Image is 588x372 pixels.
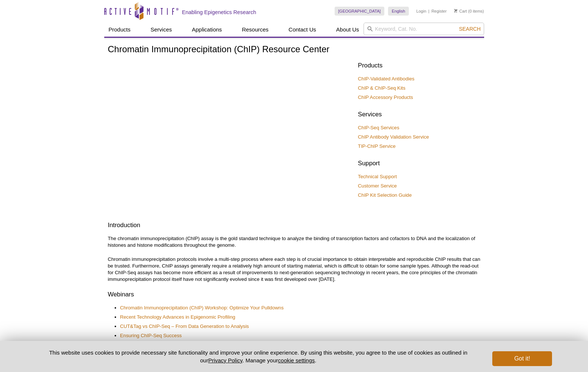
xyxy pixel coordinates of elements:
[120,323,249,330] a: CUT&Tag vs ChIP-Seq – From Data Generation to Analysis
[358,85,405,92] a: ChIP & ChIP-Seq Kits
[120,332,182,339] a: Ensuring ChIP-Seq Success
[104,23,135,37] a: Products
[358,76,414,82] a: ChIP-Validated Antibodies
[108,44,480,55] h1: Chromatin Immunoprecipitation (ChIP) Resource Center
[358,110,480,119] h2: Services
[120,305,284,311] a: Chromatin Immunoprecipitation (ChIP) Workshop: Optimize Your Pulldowns
[454,9,467,14] a: Cart
[284,23,321,37] a: Contact Us
[358,173,397,180] a: Technical Support
[358,183,397,189] a: Customer Service
[428,7,430,16] li: |
[108,60,352,197] iframe: How to Become a ChIP-Assay Expert
[457,26,483,32] button: Search
[146,23,177,37] a: Services
[358,159,480,168] h2: Support
[108,256,480,283] p: Chromatin immunoprecipitation protocols involve a multi-step process where each step is of crucia...
[108,235,480,249] p: The chromatin immunoprecipitation (ChIP) assay is the gold standard technique to analyze the bind...
[454,9,457,13] img: Your Cart
[187,23,226,37] a: Applications
[358,61,480,70] h2: Products
[358,192,412,199] a: ChIP Kit Selection Guide
[358,94,413,101] a: ChIP Accessory Products
[108,221,480,230] h2: Introduction
[454,7,484,16] li: (0 items)
[36,349,480,364] p: This website uses cookies to provide necessary site functionality and improve your online experie...
[358,134,429,140] a: ChIP Antibody Validation Service
[335,7,385,16] a: [GEOGRAPHIC_DATA]
[459,26,480,32] span: Search
[120,314,236,320] a: Recent Technology Advances in Epigenomic Profiling
[182,9,256,16] h2: Enabling Epigenetics Research
[364,23,484,35] input: Keyword, Cat. No.
[416,9,426,14] a: Login
[388,7,409,16] a: English
[431,9,447,14] a: Register
[358,124,399,131] a: ChIP-Seq Services
[208,357,242,363] a: Privacy Policy
[332,23,364,37] a: About Us
[492,351,552,366] button: Got it!
[237,23,273,37] a: Resources
[358,143,396,150] a: TIP-ChIP Service
[278,357,315,363] button: cookie settings
[108,290,480,299] h2: Webinars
